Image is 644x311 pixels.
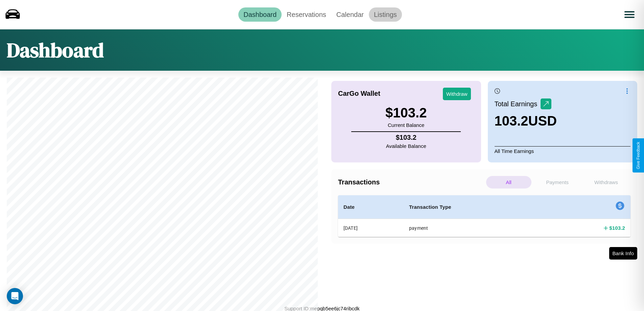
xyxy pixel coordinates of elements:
p: Total Earnings [495,98,541,110]
h4: Date [343,203,398,211]
h1: Dashboard [7,36,104,64]
p: Payments [535,176,580,188]
h4: $ 103.2 [386,134,426,141]
p: All Time Earnings [495,146,631,156]
p: Available Balance [386,141,426,151]
th: [DATE] [338,219,404,237]
p: All [486,176,531,188]
p: Withdraws [583,176,629,188]
div: Give Feedback [636,142,641,169]
table: simple table [338,195,630,237]
p: Current Balance [385,120,427,130]
div: Open Intercom Messenger [7,288,23,304]
button: Open menu [620,5,639,24]
button: Bank Info [609,247,637,260]
a: Reservations [282,7,331,22]
h4: Transactions [338,178,484,186]
th: payment [404,219,543,237]
button: Withdraw [443,88,471,100]
h4: $ 103.2 [609,224,625,231]
a: Dashboard [238,7,282,22]
a: Calendar [331,7,369,22]
h4: CarGo Wallet [338,90,380,97]
h3: 103.2 USD [495,113,557,129]
h4: Transaction Type [409,203,537,211]
h3: $ 103.2 [385,105,427,120]
a: Listings [369,7,402,22]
